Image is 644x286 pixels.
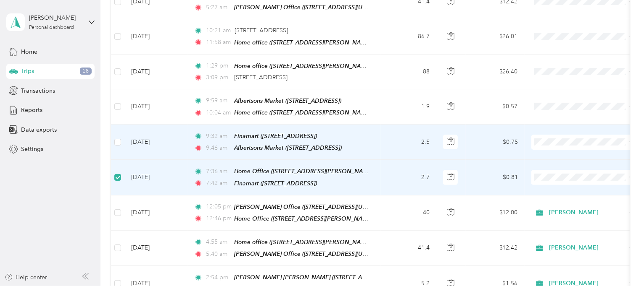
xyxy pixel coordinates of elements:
[21,145,43,153] span: Settings
[466,195,525,231] td: $12.00
[381,89,436,125] td: 1.9
[381,195,436,231] td: 40
[381,125,436,160] td: 2.5
[234,250,417,257] span: [PERSON_NAME] Office ([STREET_ADDRESS][US_STATE][US_STATE])
[234,144,342,151] span: Albertsons Market ([STREET_ADDRESS])
[466,231,525,266] td: $12.42
[206,73,230,82] span: 3:09 pm
[549,243,626,252] span: [PERSON_NAME]
[466,125,525,160] td: $0.75
[234,203,417,211] span: [PERSON_NAME] Office ([STREET_ADDRESS][US_STATE][US_STATE])
[21,106,42,114] span: Reports
[206,108,230,117] span: 10:04 am
[21,86,55,95] span: Transactions
[381,160,436,195] td: 2.7
[234,168,404,175] span: Home Office ([STREET_ADDRESS][PERSON_NAME][US_STATE])
[206,132,230,141] span: 9:32 am
[206,202,230,211] span: 12:05 pm
[124,19,187,54] td: [DATE]
[124,89,187,125] td: [DATE]
[206,214,230,223] span: 12:46 pm
[234,62,403,70] span: Home office ([STREET_ADDRESS][PERSON_NAME][US_STATE])
[466,160,525,195] td: $0.81
[597,239,644,286] iframe: Everlance-gr Chat Button Frame
[466,89,525,125] td: $0.57
[206,26,231,35] span: 10:21 am
[234,239,403,246] span: Home office ([STREET_ADDRESS][PERSON_NAME][US_STATE])
[381,231,436,266] td: 41.4
[234,39,403,46] span: Home office ([STREET_ADDRESS][PERSON_NAME][US_STATE])
[80,68,92,75] span: 28
[234,133,317,139] span: Finamart ([STREET_ADDRESS])
[234,74,288,81] span: [STREET_ADDRESS]
[206,167,230,176] span: 7:36 am
[29,13,82,22] div: [PERSON_NAME]
[124,55,187,89] td: [DATE]
[206,143,230,153] span: 9:46 am
[206,38,230,47] span: 11:58 am
[124,160,187,195] td: [DATE]
[235,27,288,34] span: [STREET_ADDRESS]
[466,19,525,54] td: $26.01
[234,4,417,11] span: [PERSON_NAME] Office ([STREET_ADDRESS][US_STATE][US_STATE])
[21,67,34,75] span: Trips
[234,97,342,104] span: Albertsons Market ([STREET_ADDRESS])
[206,237,230,247] span: 4:55 am
[124,231,187,266] td: [DATE]
[234,274,436,281] span: [PERSON_NAME] [PERSON_NAME] ([STREET_ADDRESS][PERSON_NAME])
[21,47,37,56] span: Home
[124,125,187,160] td: [DATE]
[206,179,230,188] span: 7:42 am
[381,19,436,54] td: 86.7
[549,208,626,217] span: [PERSON_NAME]
[206,3,230,12] span: 5:27 am
[21,125,57,134] span: Data exports
[206,61,230,70] span: 1:29 pm
[234,215,404,222] span: Home Office ([STREET_ADDRESS][PERSON_NAME][US_STATE])
[381,55,436,89] td: 88
[206,250,230,259] span: 5:40 am
[234,180,317,187] span: Finamart ([STREET_ADDRESS])
[124,195,187,231] td: [DATE]
[5,273,48,282] button: Help center
[206,273,230,282] span: 2:54 pm
[29,25,74,30] div: Personal dashboard
[206,96,230,105] span: 9:59 am
[234,109,403,116] span: Home office ([STREET_ADDRESS][PERSON_NAME][US_STATE])
[466,55,525,89] td: $26.40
